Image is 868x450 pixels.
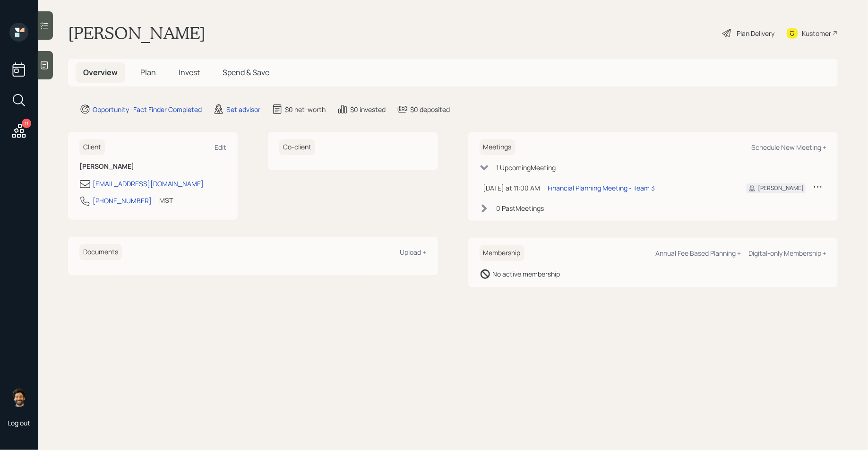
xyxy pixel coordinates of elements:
[79,163,226,171] h6: [PERSON_NAME]
[655,249,741,258] div: Annual Fee Based Planning +
[93,179,204,189] div: [EMAIL_ADDRESS][DOMAIN_NAME]
[497,163,556,173] div: 1 Upcoming Meeting
[497,203,544,213] div: 0 Past Meeting s
[480,139,516,155] h6: Meetings
[737,28,774,38] div: Plan Delivery
[79,244,122,260] h6: Documents
[226,104,260,114] div: Set advisor
[93,104,202,114] div: Opportunity · Fact Finder Completed
[215,143,226,152] div: Edit
[480,245,524,261] h6: Membership
[350,104,386,114] div: $0 invested
[279,139,315,155] h6: Co-client
[223,67,269,78] span: Spend & Save
[9,388,28,407] img: eric-schwartz-headshot.png
[285,104,326,114] div: $0 net-worth
[8,418,30,427] div: Log out
[179,67,200,78] span: Invest
[751,143,826,152] div: Schedule New Meeting +
[493,269,560,279] div: No active membership
[93,196,152,206] div: [PHONE_NUMBER]
[79,139,105,155] h6: Client
[483,183,541,193] div: [DATE] at 11:00 AM
[140,67,156,78] span: Plan
[83,67,118,78] span: Overview
[159,195,173,205] div: MST
[400,248,427,257] div: Upload +
[22,119,31,128] div: 11
[548,183,655,193] div: Financial Planning Meeting - Team 3
[410,104,450,114] div: $0 deposited
[758,184,804,192] div: [PERSON_NAME]
[68,23,206,43] h1: [PERSON_NAME]
[748,249,826,258] div: Digital-only Membership +
[802,28,831,38] div: Kustomer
